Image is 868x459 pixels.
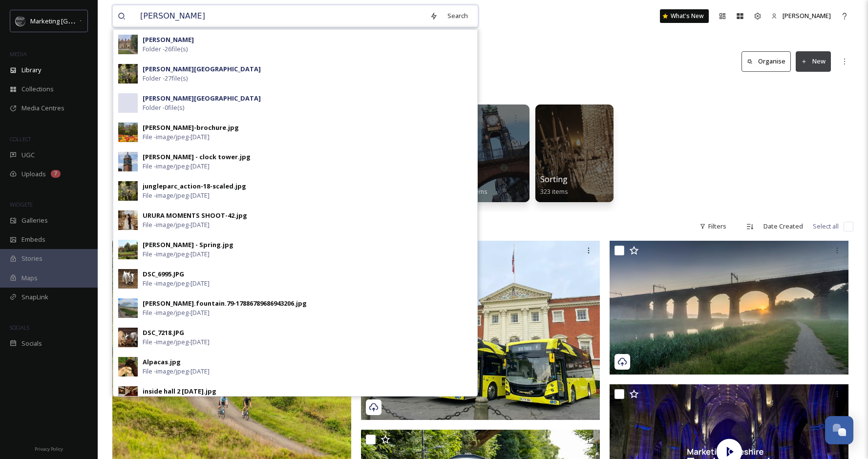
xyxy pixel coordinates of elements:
[118,152,138,171] img: Andy%2520Gilbert%2520-%2520clock%2520tower.jpg
[21,169,46,179] span: Uploads
[741,51,791,71] button: Organise
[21,254,42,263] span: Stories
[143,328,184,337] div: DSC_7218.JPG
[143,250,210,259] span: File - image/jpeg - [DATE]
[35,442,63,454] a: Privacy Policy
[143,270,184,279] div: DSC_6995.JPG
[660,9,709,23] a: What's New
[143,211,247,220] div: URURA MOMENTS SHOOT-42.jpg
[540,187,568,196] span: 323 items
[118,123,138,142] img: Walton-Hall-brochure.jpg
[21,150,35,160] span: UGC
[118,386,138,406] img: inside%2520hall%25202%25206%25209%25202015.jpg
[361,241,600,420] img: Warrington's Own Buses Volvo BZL.webp
[825,416,853,444] button: Open Chat
[143,182,246,191] div: jungleparc_action-18-scaled.jpg
[695,217,731,236] div: Filters
[143,44,188,54] span: Folder - 26 file(s)
[143,64,261,73] strong: [PERSON_NAME][GEOGRAPHIC_DATA]
[21,216,48,225] span: Galleries
[540,175,568,196] a: Sorting323 items
[143,367,210,376] span: File - image/jpeg - [DATE]
[118,181,138,201] img: jungleparc_action-18-scaled.jpg
[143,191,210,200] span: File - image/jpeg - [DATE]
[112,222,139,231] span: 1823 file s
[10,50,27,58] span: MEDIA
[118,64,138,83] img: jungleparc_action-18-scaled.jpg
[143,74,188,83] span: Folder - 27 file(s)
[21,292,48,302] span: SnapLink
[30,16,123,25] span: Marketing [GEOGRAPHIC_DATA]
[51,170,61,178] div: 7
[796,51,831,71] button: New
[118,357,138,376] img: Alpacas.jpg
[143,357,181,367] div: Alpacas.jpg
[143,35,194,44] strong: [PERSON_NAME]
[143,337,210,347] span: File - image/jpeg - [DATE]
[143,279,210,288] span: File - image/jpeg - [DATE]
[10,201,32,208] span: WIDGETS
[118,35,138,54] img: inbound7648959296267346216.jpg
[118,328,138,347] img: DSC_7218.JPG
[143,162,210,171] span: File - image/jpeg - [DATE]
[443,6,473,25] div: Search
[35,446,63,452] span: Privacy Policy
[143,387,216,396] div: inside hall 2 [DATE].jpg
[21,84,54,94] span: Collections
[21,104,64,113] span: Media Centres
[741,51,796,71] a: Organise
[118,298,138,318] img: ian.fountain.79-17886789686943206.jpg
[143,152,251,162] div: [PERSON_NAME] - clock tower.jpg
[118,210,138,230] img: URURA%2520MOMENTS%2520SHOOT-42.jpg
[21,235,45,244] span: Embeds
[759,217,808,236] div: Date Created
[16,16,25,26] img: MC-Logo-01.svg
[10,324,29,331] span: SOCIALS
[143,240,233,250] div: [PERSON_NAME] - Spring.jpg
[143,220,210,229] span: File - image/jpeg - [DATE]
[143,94,261,103] strong: [PERSON_NAME][GEOGRAPHIC_DATA]
[118,269,138,289] img: DSC_6995.JPG
[540,174,568,185] span: Sorting
[21,339,42,348] span: Socials
[610,241,848,375] img: AdobeStock_360573579.jpeg
[143,132,210,142] span: File - image/jpeg - [DATE]
[143,103,184,112] span: Folder - 0 file(s)
[21,273,38,283] span: Maps
[135,5,425,27] input: Search your library
[783,11,831,20] span: [PERSON_NAME]
[766,6,836,25] a: [PERSON_NAME]
[143,123,239,132] div: [PERSON_NAME]-brochure.jpg
[813,222,839,231] span: Select all
[21,65,41,75] span: Library
[118,240,138,259] img: Walton%2520Hall%2520-%2520Spring.jpg
[112,100,196,202] a: SHAREDShared with you94 folders
[143,299,307,308] div: [PERSON_NAME].fountain.79-17886789686943206.jpg
[10,135,31,143] span: COLLECT
[143,308,210,317] span: File - image/jpeg - [DATE]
